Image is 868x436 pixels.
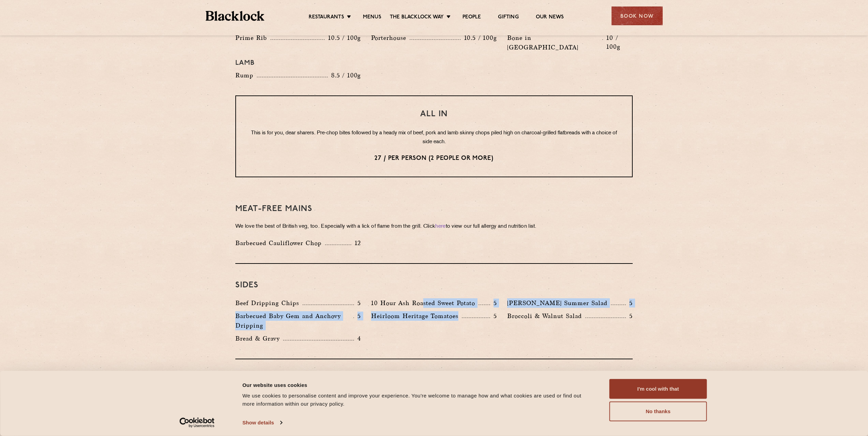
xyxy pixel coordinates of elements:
[242,381,594,389] div: Our website uses cookies
[603,33,633,51] p: 10 / 100g
[242,392,594,408] div: We use cookies to personalise content and improve your experience. You're welcome to manage how a...
[250,129,618,147] p: This is for you, dear sharers. Pre-chop bites followed by a heady mix of beef, pork and lamb skin...
[235,238,325,248] p: Barbecued Cauliflower Chop
[206,11,265,21] img: BL_Textured_Logo-footer-cropped.svg
[609,379,707,399] button: I'm cool with that
[609,402,707,421] button: No thanks
[242,418,282,428] a: Show details
[250,110,618,119] h3: All In
[507,311,585,321] p: Broccoli & Walnut Salad
[507,33,603,52] p: Bone in [GEOGRAPHIC_DATA]
[490,312,497,320] p: 5
[371,311,462,321] p: Heirloom Heritage Tomatoes
[354,334,361,343] p: 4
[328,71,361,80] p: 8.5 / 100g
[536,14,564,21] a: Our News
[235,334,283,343] p: Bread & Gravy
[462,14,481,21] a: People
[235,298,303,308] p: Beef Dripping Chips
[235,311,353,330] p: Barbecued Baby Gem and Anchovy Dripping
[167,418,227,428] a: Usercentrics Cookiebot - opens in a new window
[325,33,361,42] p: 10.5 / 100g
[354,299,361,307] p: 5
[235,222,633,231] p: We love the best of British veg, too. Especially with a lick of flame from the grill. Click to vi...
[309,14,344,21] a: Restaurants
[461,33,497,42] p: 10.5 / 100g
[490,299,497,307] p: 5
[363,14,381,21] a: Menus
[235,71,257,80] p: Rump
[235,205,633,213] h3: Meat-Free mains
[498,14,518,21] a: Gifting
[612,6,663,25] div: Book Now
[371,33,410,43] p: Porterhouse
[250,154,618,163] p: 27 / per person (2 people or more)
[435,224,445,229] a: here
[235,59,633,67] h4: Lamb
[235,33,270,43] p: Prime Rib
[351,239,361,247] p: 12
[354,312,361,320] p: 5
[235,281,633,290] h3: Sides
[626,299,633,307] p: 5
[626,312,633,320] p: 5
[390,14,444,21] a: The Blacklock Way
[507,298,611,308] p: [PERSON_NAME] Summer Salad
[371,298,479,308] p: 10 Hour Ash Roasted Sweet Potato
